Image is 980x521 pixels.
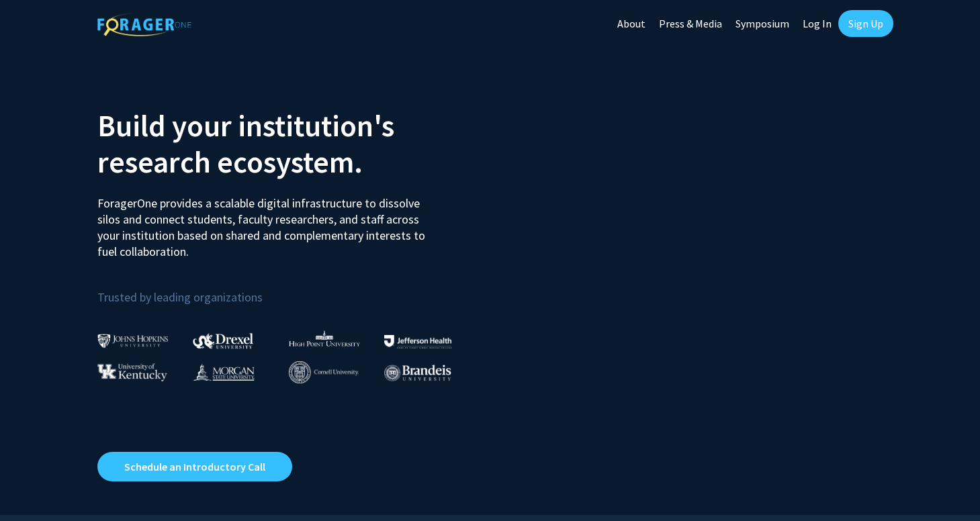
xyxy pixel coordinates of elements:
img: University of Kentucky [97,363,167,381]
a: Opens in a new tab [97,452,292,481]
h2: Build your institution's research ecosystem. [97,107,480,180]
img: Drexel University [193,333,253,348]
img: Johns Hopkins University [97,334,169,348]
img: Thomas Jefferson University [384,335,451,348]
img: High Point University [289,330,360,346]
img: Cornell University [289,361,359,383]
a: Sign Up [838,10,893,37]
img: ForagerOne Logo [97,13,191,36]
img: Brandeis University [384,365,451,381]
img: Morgan State University [193,363,255,381]
p: ForagerOne provides a scalable digital infrastructure to dissolve silos and connect students, fac... [97,185,435,260]
p: Trusted by leading organizations [97,271,480,307]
